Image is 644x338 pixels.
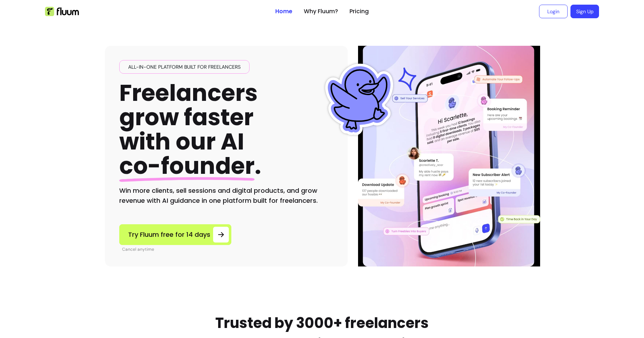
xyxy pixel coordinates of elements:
[122,246,231,252] p: Cancel anytime
[119,186,333,206] h2: Win more clients, sell sessions and digital products, and grow revenue with AI guidance in one pl...
[128,230,210,240] span: Try Fluum free for 14 days
[275,7,292,16] a: Home
[125,63,243,70] span: All-in-one platform built for freelancers
[359,46,539,266] img: Illustration of Fluum AI Co-Founder on a smartphone, showing solo business performance insights s...
[119,224,231,245] a: Try Fluum free for 14 days
[539,5,568,18] a: Login
[570,5,599,18] a: Sign Up
[119,81,261,178] h1: Freelancers grow faster with our AI .
[349,7,369,16] a: Pricing
[323,64,395,135] img: Fluum Duck sticker
[45,7,79,16] img: Fluum Logo
[304,7,338,16] a: Why Fluum?
[119,150,255,182] span: co-founder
